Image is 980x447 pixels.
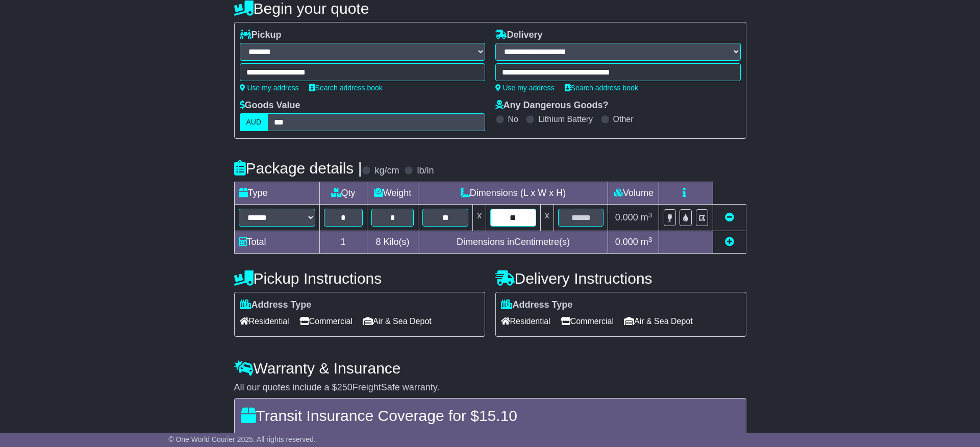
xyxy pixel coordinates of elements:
[240,100,300,111] label: Goods Value
[508,114,518,124] label: No
[374,165,399,177] label: kg/cm
[240,113,268,131] label: AUD
[608,182,659,205] td: Volume
[648,236,652,243] sup: 3
[234,182,319,205] td: Type
[234,231,319,254] td: Total
[725,237,734,247] a: Add new item
[240,313,289,329] span: Residential
[615,237,638,247] span: 0.000
[418,182,608,205] td: Dimensions (L x W x H)
[168,435,316,443] span: © One World Courier 2025. All rights reserved.
[495,100,609,111] label: Any Dangerous Goods?
[495,84,555,92] a: Use my address
[501,313,550,329] span: Residential
[337,382,353,392] span: 250
[479,407,517,424] span: 15.10
[418,231,608,254] td: Dimensions in Centimetre(s)
[495,30,543,41] label: Delivery
[363,313,432,329] span: Air & Sea Depot
[234,382,746,393] div: All our quotes include a $ FreightSafe warranty.
[240,300,312,311] label: Address Type
[540,205,554,231] td: x
[367,182,418,205] td: Weight
[234,160,362,177] h4: Package details |
[319,231,367,254] td: 1
[234,360,746,377] h4: Warranty & Insurance
[641,212,652,222] span: m
[648,211,652,219] sup: 3
[641,237,652,247] span: m
[319,182,367,205] td: Qty
[615,212,638,222] span: 0.000
[624,313,693,329] span: Air & Sea Depot
[367,231,418,254] td: Kilo(s)
[241,407,740,424] h4: Transit Insurance Coverage for $
[565,84,638,92] a: Search address book
[495,270,746,287] h4: Delivery Instructions
[417,165,434,177] label: lb/in
[538,114,593,124] label: Lithium Battery
[725,212,734,222] a: Remove this item
[375,237,381,247] span: 8
[501,300,573,311] label: Address Type
[240,84,299,92] a: Use my address
[561,313,614,329] span: Commercial
[299,313,353,329] span: Commercial
[234,270,485,287] h4: Pickup Instructions
[613,114,634,124] label: Other
[240,30,282,41] label: Pickup
[309,84,383,92] a: Search address book
[473,205,486,231] td: x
